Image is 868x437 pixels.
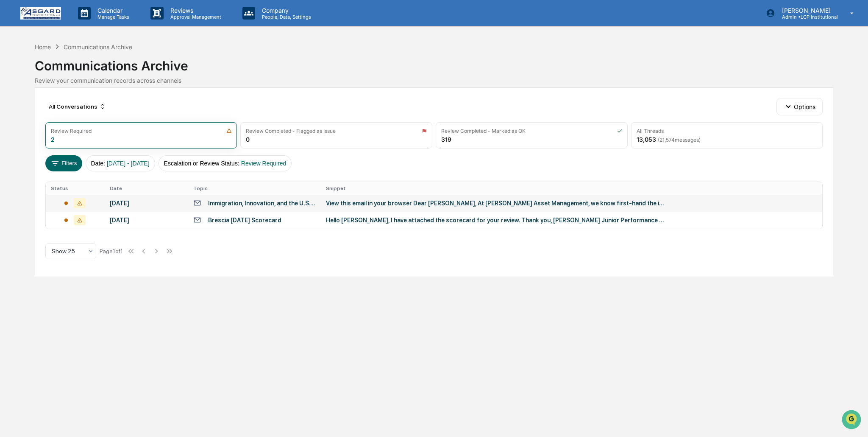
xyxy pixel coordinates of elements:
p: Approval Management [164,14,225,20]
span: [DATE] [75,138,92,145]
span: [DATE] [75,115,92,122]
div: Immigration, Innovation, and the U.S. Economy [208,200,316,207]
div: View this email in your browser Dear [PERSON_NAME], At [PERSON_NAME] Asset Management, we know fi... [326,200,665,207]
div: Brescia [DATE] Scorecard [208,217,281,224]
th: Status [46,182,105,195]
div: [DATE] [110,217,183,224]
p: Admin • LCP Institutional [775,14,838,20]
img: 1746055101610-c473b297-6a78-478c-a979-82029cc54cd1 [17,116,24,123]
div: Review Completed - Marked as OK [441,128,526,134]
img: Jack Rasmussen [8,107,22,121]
div: All Threads [637,128,664,134]
p: [PERSON_NAME] [775,7,838,14]
a: Powered byPylon [60,210,103,217]
div: All Conversations [45,100,109,113]
p: How can we help? [8,18,154,31]
span: [PERSON_NAME] [26,138,69,145]
div: We're available if you need us! [38,73,117,80]
img: Jack Rasmussen [8,130,22,144]
img: logo [20,7,61,20]
a: 🖐️Preclearance [5,170,58,185]
span: Data Lookup [17,190,53,198]
span: Pylon [84,210,103,217]
span: [PERSON_NAME] [26,115,69,122]
div: Start new chat [38,65,139,73]
div: Review your communication records across channels [35,77,833,84]
img: icon [617,128,622,134]
img: icon [422,128,427,134]
div: Communications Archive [64,43,132,50]
a: 🔎Data Lookup [5,186,57,202]
div: Home [35,43,51,50]
div: 319 [441,136,451,143]
span: Preclearance [17,174,55,182]
div: 13,053 [637,136,701,143]
div: [DATE] [110,200,183,207]
img: icon [226,128,232,134]
p: Calendar [91,7,134,14]
div: Page 1 of 1 [100,248,123,255]
div: Communications Archive [35,51,833,73]
span: • [70,138,73,145]
div: 🖐️ [8,174,15,181]
div: 🔎 [8,190,15,197]
p: Manage Tasks [91,14,134,20]
span: ( 21,574 messages) [658,137,701,143]
div: 0 [246,136,250,143]
p: Reviews [164,7,225,14]
div: Hello [PERSON_NAME], I have attached the scorecard for your review. Thank you, [PERSON_NAME] Juni... [326,217,665,224]
span: Attestations [70,174,105,182]
th: Snippet [321,182,822,195]
button: Filters [45,155,82,171]
iframe: Open customer support [841,409,864,432]
button: Escalation or Review Status:Review Required [159,155,292,171]
span: Review Required [241,160,287,167]
button: See all [131,92,154,103]
div: Review Completed - Flagged as Issue [246,128,336,134]
img: 1746055101610-c473b297-6a78-478c-a979-82029cc54cd1 [17,139,24,146]
span: [DATE] - [DATE] [107,160,150,167]
img: 1746055101610-c473b297-6a78-478c-a979-82029cc54cd1 [8,65,24,80]
div: 🗄️ [61,174,68,181]
p: People, Data, Settings [255,14,315,20]
th: Date [105,182,188,195]
div: Past conversations [8,94,57,101]
span: • [70,115,73,122]
p: Company [255,7,315,14]
button: Start new chat [144,67,154,78]
th: Topic [188,182,321,195]
div: 2 [51,136,55,143]
a: 🗄️Attestations [58,170,108,185]
button: Options [776,98,823,115]
div: Review Required [51,128,92,134]
img: 4531339965365_218c74b014194aa58b9b_72.jpg [18,65,33,80]
button: Date:[DATE] - [DATE] [86,155,155,171]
